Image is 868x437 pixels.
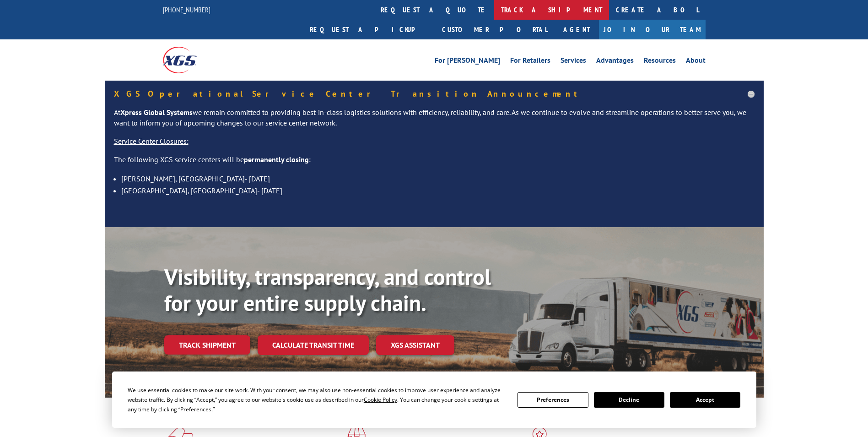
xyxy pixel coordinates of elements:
[164,335,250,355] a: Track shipment
[164,262,491,317] b: Visibility, transparency, and control for your entire supply chain.
[376,335,454,355] a: XGS ASSISTANT
[114,90,755,98] h5: XGS Operational Service Center Transition Announcement
[554,20,599,39] a: Agent
[644,57,676,67] a: Resources
[244,155,309,164] strong: permanently closing
[561,57,586,67] a: Services
[120,108,193,117] strong: Xpress Global Systems
[163,5,210,14] a: [PHONE_NUMBER]
[599,20,706,39] a: Join Our Team
[303,20,435,39] a: Request a pickup
[364,396,397,404] span: Cookie Policy
[435,57,500,67] a: For [PERSON_NAME]
[594,392,664,408] button: Decline
[510,57,550,67] a: For Retailers
[258,335,369,355] a: Calculate transit time
[180,405,211,413] span: Preferences
[112,371,756,428] div: Cookie Consent Prompt
[435,20,554,39] a: Customer Portal
[670,392,740,408] button: Accept
[114,154,755,173] p: The following XGS service centers will be :
[121,185,755,197] li: [GEOGRAPHIC_DATA], [GEOGRAPHIC_DATA]- [DATE]
[518,392,588,408] button: Preferences
[128,385,507,414] div: We use essential cookies to make our site work. With your consent, we may also use non-essential ...
[121,173,755,185] li: [PERSON_NAME], [GEOGRAPHIC_DATA]- [DATE]
[114,107,755,137] p: At we remain committed to providing best-in-class logistics solutions with efficiency, reliabilit...
[686,57,706,67] a: About
[114,137,189,146] u: Service Center Closures:
[596,57,634,67] a: Advantages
